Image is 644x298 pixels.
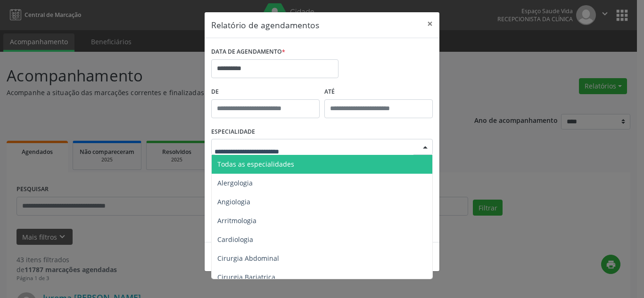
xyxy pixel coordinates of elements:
[324,85,433,99] label: ATÉ
[217,178,253,187] span: Alergologia
[217,216,256,225] span: Arritmologia
[211,125,255,139] label: ESPECIALIDADE
[211,85,320,99] label: De
[217,160,294,169] span: Todas as especialidades
[211,19,319,31] h5: Relatório de agendamentos
[217,235,253,244] span: Cardiologia
[217,197,250,206] span: Angiologia
[211,45,285,59] label: DATA DE AGENDAMENTO
[421,12,439,35] button: Close
[217,254,279,263] span: Cirurgia Abdominal
[217,273,275,282] span: Cirurgia Bariatrica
